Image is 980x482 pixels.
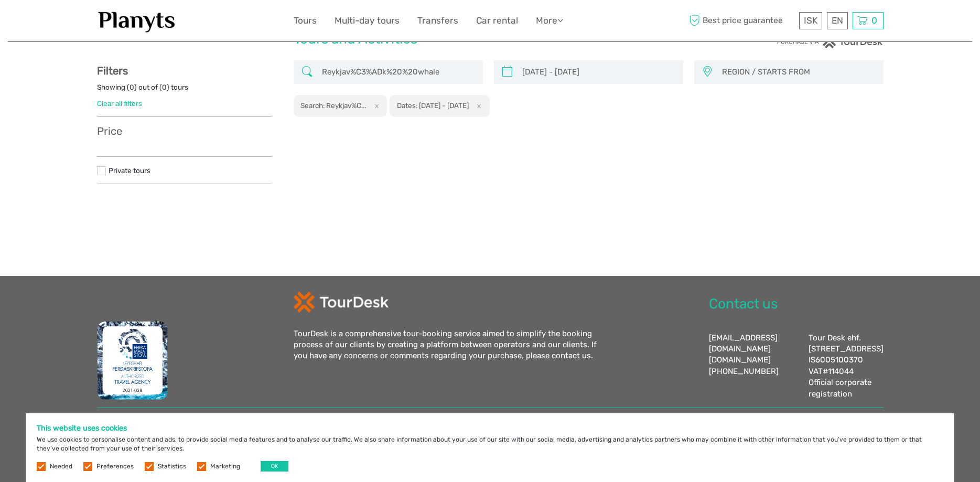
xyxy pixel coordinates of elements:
[97,99,142,108] a: Clear all filters
[709,333,798,400] div: [EMAIL_ADDRESS][DOMAIN_NAME] [PHONE_NUMBER]
[417,13,458,28] a: Transfers
[210,462,240,471] label: Marketing
[130,82,134,92] label: 0
[37,424,943,433] h5: This website uses cookies
[335,13,400,28] a: Multi-day tours
[97,65,128,77] strong: Filters
[15,18,119,27] p: We're away right now. Please check back later!
[109,166,150,175] a: Private tours
[97,125,272,137] h3: Price
[121,16,133,29] button: Open LiveChat chat widget
[368,100,382,111] button: x
[870,15,879,26] span: 0
[687,12,796,29] span: Best price guarantee
[158,462,186,471] label: Statistics
[50,462,72,471] label: Needed
[162,82,167,92] label: 0
[518,63,678,81] input: SELECT DATES
[26,413,954,482] div: We use cookies to personalise content and ads, to provide social media features and to analyse ou...
[96,462,134,471] label: Preferences
[709,296,884,313] h2: Contact us
[809,333,884,400] div: Tour Desk ehf. [STREET_ADDRESS] IS6005100370 VAT#114044
[827,12,848,29] div: EN
[709,355,771,365] a: [DOMAIN_NAME]
[300,101,366,110] h2: Search: Reykjav%C...
[717,63,878,81] button: REGION / STARTS FROM
[536,13,563,28] a: More
[97,82,272,99] div: Showing ( ) out of ( ) tours
[804,15,817,26] span: ISK
[294,292,389,313] img: td-logo-white.png
[397,101,469,110] h2: Dates: [DATE] - [DATE]
[318,63,478,81] input: SEARCH
[97,321,168,400] img: fms.png
[97,8,177,34] img: 1453-555b4ac7-172b-4ae9-927d-298d0724a4f4_logo_small.jpg
[809,378,871,398] a: Official corporate registration
[470,100,484,111] button: x
[294,13,317,28] a: Tours
[261,461,288,472] button: OK
[476,13,518,28] a: Car rental
[294,328,608,362] div: TourDesk is a comprehensive tour-booking service aimed to simplify the booking process of our cli...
